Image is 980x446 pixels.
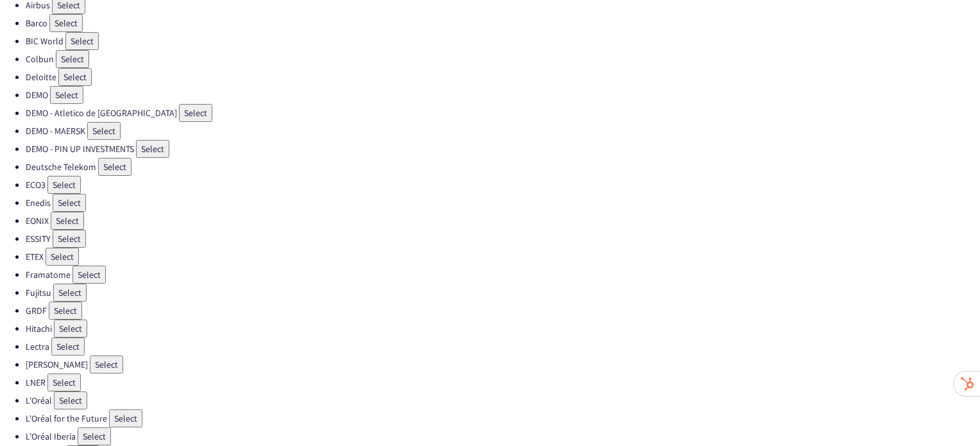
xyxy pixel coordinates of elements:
[109,409,142,427] button: Select
[26,86,980,104] li: DEMO
[87,122,121,140] button: Select
[136,140,169,158] button: Select
[26,122,980,140] li: DEMO - MAERSK
[51,212,84,230] button: Select
[26,248,980,266] li: ETEX
[26,409,980,427] li: L'Oréal for the Future
[26,212,980,230] li: EONIX
[98,158,131,176] button: Select
[78,427,111,445] button: Select
[26,32,980,50] li: BIC World
[26,230,980,248] li: ESSITY
[26,284,980,302] li: Fujitsu
[47,176,81,194] button: Select
[51,338,85,356] button: Select
[26,427,980,445] li: L'Oréal Iberia
[26,158,980,176] li: Deutsche Telekom
[26,104,980,122] li: DEMO - Atletico de [GEOGRAPHIC_DATA]
[26,14,980,32] li: Barco
[26,266,980,284] li: Framatome
[26,338,980,356] li: Lectra
[26,391,980,409] li: L'Oréal
[49,302,82,320] button: Select
[26,320,980,338] li: Hitachi
[26,373,980,391] li: LNER
[26,50,980,68] li: Colbun
[54,320,87,338] button: Select
[72,266,106,284] button: Select
[46,248,79,266] button: Select
[50,86,83,104] button: Select
[47,373,81,391] button: Select
[26,194,980,212] li: Enedis
[26,302,980,320] li: GRDF
[49,14,83,32] button: Select
[65,32,99,50] button: Select
[90,356,123,373] button: Select
[26,176,980,194] li: ECO3
[179,104,212,122] button: Select
[26,68,980,86] li: Deloitte
[53,230,86,248] button: Select
[26,140,980,158] li: DEMO - PIN UP INVESTMENTS
[58,68,92,86] button: Select
[56,50,89,68] button: Select
[916,384,980,446] iframe: Chat Widget
[53,284,87,302] button: Select
[53,194,86,212] button: Select
[54,391,87,409] button: Select
[26,356,980,373] li: [PERSON_NAME]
